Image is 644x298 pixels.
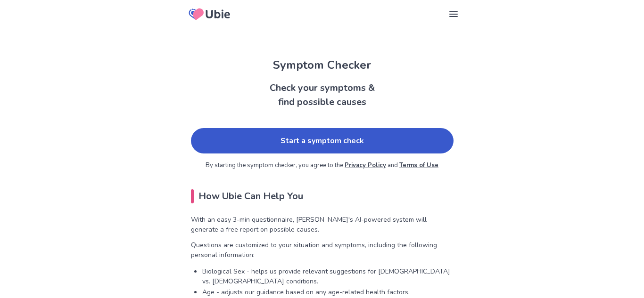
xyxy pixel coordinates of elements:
[202,266,454,286] p: Biological Sex - helps us provide relevant suggestions for [DEMOGRAPHIC_DATA] vs. [DEMOGRAPHIC_DA...
[191,240,454,260] p: Questions are customized to your situation and symptoms, including the following personal informa...
[180,81,465,109] h2: Check your symptoms & find possible causes
[180,56,465,73] h1: Symptom Checker
[191,128,454,153] a: Start a symptom check
[191,161,454,170] p: By starting the symptom checker, you agree to the and
[191,189,454,203] h2: How Ubie Can Help You
[191,215,454,234] p: With an easy 3-min questionnaire, [PERSON_NAME]'s AI-powered system will generate a free report o...
[399,161,438,169] a: Terms of Use
[202,287,454,297] p: Age - adjusts our guidance based on any age-related health factors.
[345,161,386,169] a: Privacy Policy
